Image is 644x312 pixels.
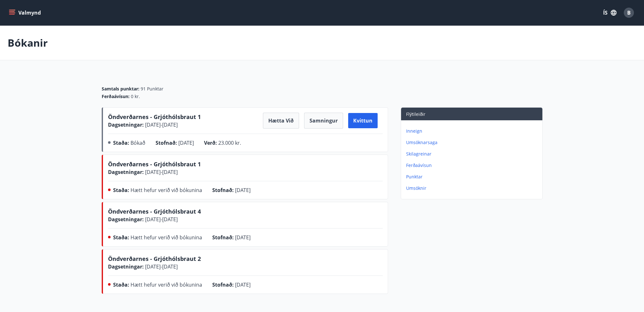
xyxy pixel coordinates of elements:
[218,139,241,146] span: 23.000 kr.
[108,121,144,128] span: Dagsetningar :
[141,86,163,92] span: 91 Punktar
[144,263,178,270] span: [DATE] - [DATE]
[406,162,540,169] p: Ferðaávísun
[627,9,631,16] span: B
[113,281,129,288] span: Staða :
[102,93,130,100] span: Ferðaávísun :
[131,187,202,194] span: Hætt hefur verið við bókunina
[108,255,201,262] span: Öndverðarnes - Grjóthólsbraut 2
[204,139,217,146] span: Verð :
[144,121,178,128] span: [DATE] - [DATE]
[131,139,145,146] span: Bókað
[406,128,540,134] p: Inneign
[212,234,234,241] span: Stofnað :
[131,234,202,241] span: Hætt hefur verið við bókunina
[144,216,178,223] span: [DATE] - [DATE]
[8,36,48,50] p: Bókanir
[156,139,177,146] span: Stofnað :
[600,7,620,18] button: ÍS
[178,139,194,146] span: [DATE]
[406,151,540,157] p: Skilagreinar
[131,281,202,288] span: Hætt hefur verið við bókunina
[113,139,129,146] span: Staða :
[235,281,251,288] span: [DATE]
[108,113,201,121] span: Öndverðarnes - Grjóthólsbraut 1
[108,263,144,270] span: Dagsetningar :
[108,208,201,215] span: Öndverðarnes - Grjóthólsbraut 4
[8,7,43,18] button: menu
[212,187,234,194] span: Stofnað :
[113,187,129,194] span: Staða :
[304,113,343,129] button: Samningur
[406,185,540,191] p: Umsóknir
[348,113,378,128] button: Kvittun
[406,111,425,117] span: Flýtileiðir
[108,216,144,223] span: Dagsetningar :
[144,169,178,176] span: [DATE] - [DATE]
[621,5,636,20] button: B
[102,86,139,92] span: Samtals punktar :
[235,187,251,194] span: [DATE]
[212,281,234,288] span: Stofnað :
[131,93,140,100] span: 0 kr.
[406,139,540,146] p: Umsóknarsaga
[108,160,201,168] span: Öndverðarnes - Grjóthólsbraut 1
[113,234,129,241] span: Staða :
[406,174,540,180] p: Punktar
[263,113,299,129] button: Hætta við
[108,169,144,176] span: Dagsetningar :
[235,234,251,241] span: [DATE]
